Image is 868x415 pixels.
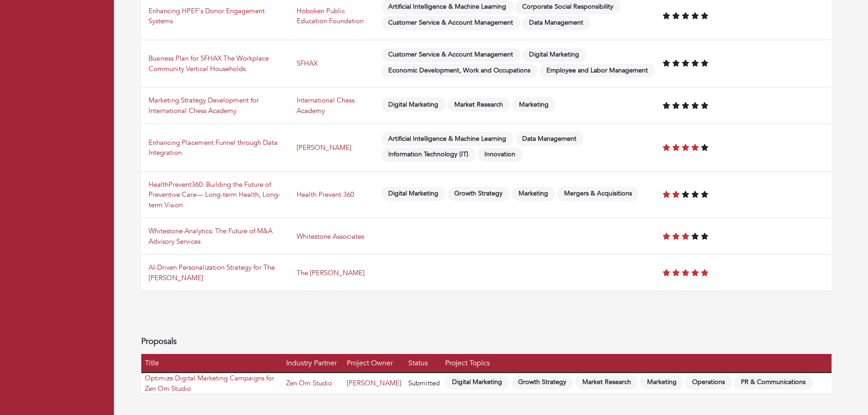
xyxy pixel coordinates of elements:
[343,354,405,373] th: Project Owner
[149,263,275,282] a: AI-Driven Personalization Strategy for The [PERSON_NAME]
[575,375,638,389] span: Market Research
[381,187,446,201] span: Digital Marketing
[405,354,442,373] th: Status
[539,64,655,78] span: Employee and Labor Management
[447,97,510,112] span: Market Research
[512,187,555,201] span: Marketing
[149,96,259,115] a: Marketing Strategy Development for International Chess Academy
[297,6,364,26] a: Hoboken Public Education Foundation
[640,375,683,389] span: Marketing
[381,148,476,162] span: Information Technology (IT)
[447,187,510,201] span: Growth Strategy
[149,226,272,246] a: Whitestone Analytics: The Future of M&A Advisory Services
[522,16,591,30] span: Data Management
[381,132,514,146] span: Artificial Intelligence & Machine Learning
[557,187,639,201] span: Mergers & Acquisitions
[141,337,832,347] h4: Proposals
[511,375,574,389] span: Growth Strategy
[149,6,265,26] a: Enhancing HPEF's Donor Engagement Systems
[442,354,832,373] th: Project Topics
[297,143,351,152] a: [PERSON_NAME]
[149,180,280,210] a: HealthPrevent360: Building the Future of Preventive Care— Long-term Health, Long-term Vision
[515,132,584,146] span: Data Management
[512,97,556,112] span: Marketing
[405,373,442,394] td: Submitted
[141,354,282,373] th: Title
[734,375,813,389] span: PR & Communications
[282,354,343,373] th: Industry Partner
[381,97,446,112] span: Digital Marketing
[297,232,364,241] a: Whitestone Associates
[145,374,274,393] a: Optimize Digital Marketing Campaigns for Zen Om Studio
[297,268,365,277] a: The [PERSON_NAME]
[347,379,401,388] a: [PERSON_NAME]
[478,148,523,162] span: Innovation
[297,96,354,115] a: International Chess Academy
[286,379,332,388] a: Zen Om Studio
[381,64,538,78] span: Economic Development, Work and Occupations
[445,375,509,389] span: Digital Marketing
[149,138,277,158] a: Enhancing Placement Funnel through Data Integration
[297,59,318,68] a: SFHAX
[297,190,354,199] a: Health Prevent 360
[522,48,586,62] span: Digital Marketing
[381,16,520,30] span: Customer Service & Account Management
[685,375,732,389] span: Operations
[381,48,520,62] span: Customer Service & Account Management
[149,54,269,73] a: Business Plan for SFHAX The Workplace Community Vertical Households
